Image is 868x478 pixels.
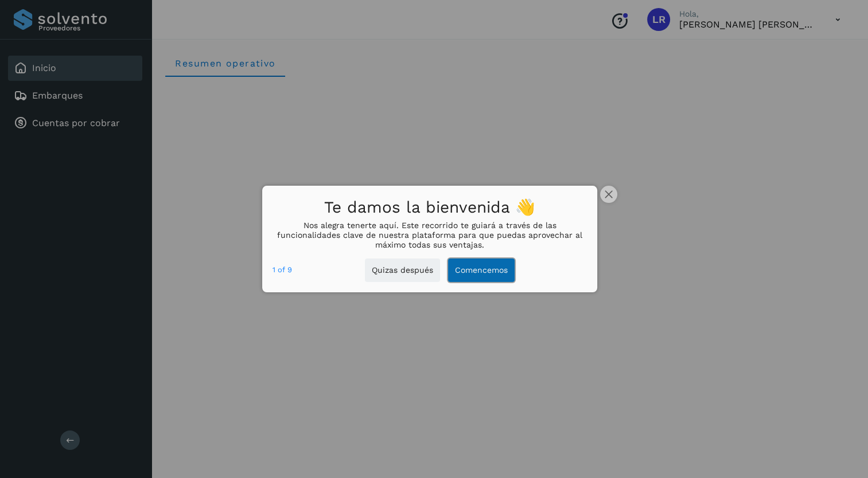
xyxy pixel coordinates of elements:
[600,186,617,203] button: close,
[273,264,292,276] div: 1 of 9
[273,264,292,276] div: step 1 of 9
[273,195,586,221] h1: Te damos la bienvenida 👋
[273,221,586,249] p: Nos alegra tenerte aquí. Este recorrido te guiará a través de las funcionalidades clave de nuestr...
[262,186,597,292] div: Te damos la bienvenida 👋Nos alegra tenerte aquí. Este recorrido te guiará a través de las funcion...
[365,258,440,282] button: Quizas después
[448,258,515,282] button: Comencemos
